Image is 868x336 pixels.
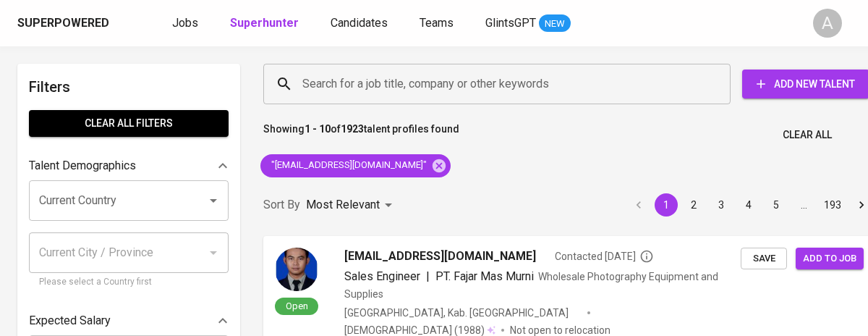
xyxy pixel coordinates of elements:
span: GlintsGPT [485,16,536,30]
span: NEW [539,17,571,31]
span: | [426,268,430,285]
span: Open [280,300,314,312]
img: app logo [112,12,132,34]
span: Sales Engineer [344,269,420,283]
a: Teams [420,14,456,33]
span: Add to job [803,251,856,267]
span: "[EMAIL_ADDRESS][DOMAIN_NAME]" [260,159,435,172]
span: Contacted [DATE] [555,249,654,264]
p: Expected Salary [29,312,111,329]
h6: Filters [29,75,229,98]
div: Superpowered [17,15,109,32]
span: PT. Fajar Mas Murni [435,269,534,283]
span: [EMAIL_ADDRESS][DOMAIN_NAME] [344,248,536,265]
span: Candidates [331,16,388,30]
button: Open [203,190,224,211]
p: Showing of talent profiles found [263,122,459,148]
img: 06d63c3163b0b59a59c0bd3544c62eb2.jpg [275,248,318,291]
b: 1 - 10 [305,123,331,135]
a: Jobs [172,14,201,33]
b: Superhunter [230,16,299,30]
svg: By Jakarta recruiter [639,249,654,264]
div: Expected Salary [29,306,229,335]
span: Teams [420,16,454,30]
b: 1923 [341,123,364,135]
a: GlintsGPT NEW [485,14,571,33]
a: Candidates [331,14,391,33]
div: Talent Demographics [29,151,229,180]
img: yH5BAEAAAAALAAAAAABAAEAAAIBRAA7 [537,249,549,261]
button: Clear All [777,122,838,148]
span: Jobs [172,16,198,30]
div: [GEOGRAPHIC_DATA], Kab. [GEOGRAPHIC_DATA] [344,306,582,320]
div: A [813,9,842,38]
span: Save [748,251,780,267]
button: Save [741,248,787,270]
span: Clear All [783,126,832,144]
div: … [792,198,815,212]
p: Most Relevant [306,196,380,214]
img: yH5BAEAAAAALAAAAAABAAEAAAIBRAA7 [570,307,582,319]
div: Most Relevant [306,192,397,219]
p: Talent Demographics [29,157,136,175]
p: Sort By [263,196,300,214]
div: "[EMAIL_ADDRESS][DOMAIN_NAME]" [260,154,451,177]
span: Clear All filters [41,114,217,133]
button: Add to job [796,248,864,270]
p: Please select a Country first [39,275,218,290]
button: Go to page 193 [820,193,846,217]
button: page 1 [655,193,678,217]
span: Wholesale Photography Equipment and Supplies [344,271,718,300]
button: Clear All filters [29,110,229,137]
button: Go to page 2 [682,193,705,217]
span: Add New Talent [754,75,858,93]
a: Superhunter [230,14,302,33]
button: Go to page 4 [737,193,760,217]
button: Go to page 3 [710,193,733,217]
a: Superpoweredapp logo [17,12,132,34]
button: Go to page 5 [765,193,788,217]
